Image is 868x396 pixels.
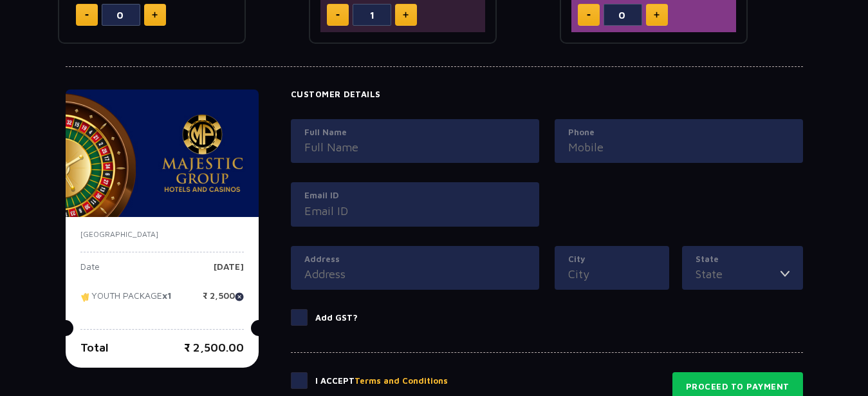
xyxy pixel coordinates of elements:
[568,265,656,283] input: City
[696,253,790,266] label: State
[315,312,358,325] p: Add GST?
[291,90,803,100] h4: Customer Details
[152,12,158,18] img: plus
[315,375,448,388] p: I Accept
[587,14,591,16] img: minus
[304,265,526,283] input: Address
[696,265,780,283] input: State
[203,291,244,310] p: ₹ 2,500
[304,253,526,266] label: Address
[304,202,526,220] input: Email ID
[568,253,656,266] label: City
[80,262,100,281] p: Date
[80,339,109,356] p: Total
[304,189,526,202] label: Email ID
[568,138,790,156] input: Mobile
[80,291,91,303] img: tikcet
[336,14,340,16] img: minus
[403,12,409,18] img: plus
[214,262,244,281] p: [DATE]
[654,12,660,18] img: plus
[85,14,89,16] img: minus
[568,126,790,139] label: Phone
[162,290,172,301] strong: x1
[80,291,172,310] p: YOUTH PACKAGE
[304,126,526,139] label: Full Name
[780,265,790,283] img: toggler icon
[355,375,448,388] button: Terms and Conditions
[66,90,259,217] img: majesticPride-banner
[184,339,244,356] p: ₹ 2,500.00
[80,229,244,240] p: [GEOGRAPHIC_DATA]
[304,138,526,156] input: Full Name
